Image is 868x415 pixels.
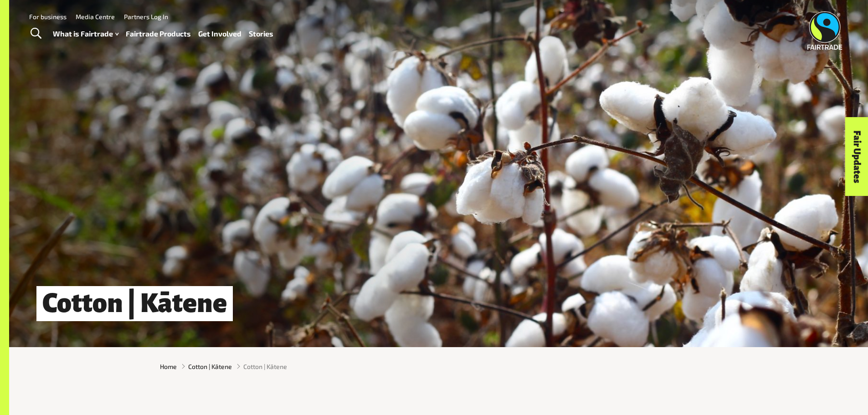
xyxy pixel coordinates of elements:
a: Media Centre [76,13,115,20]
a: For business [29,13,67,20]
a: Fairtrade Products [126,27,191,41]
a: Partners Log In [124,13,168,20]
span: Cotton | Kātene [243,362,287,371]
a: Get Involved [198,27,241,41]
h1: Cotton | Kātene [36,286,233,321]
a: Home [160,362,177,371]
a: What is Fairtrade [53,27,118,41]
a: Toggle Search [25,22,47,45]
a: Cotton | Kātene [188,362,232,371]
img: Fairtrade Australia New Zealand logo [807,11,842,50]
a: Stories [249,27,273,41]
